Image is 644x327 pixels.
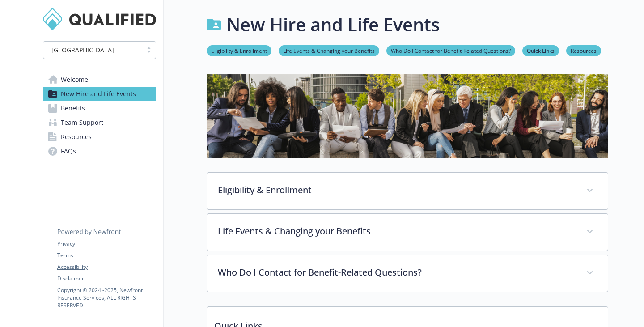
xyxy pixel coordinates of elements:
[61,130,92,144] span: Resources
[61,101,85,115] span: Benefits
[522,46,559,55] a: Quick Links
[57,251,156,259] a: Terms
[43,101,156,115] a: Benefits
[207,74,608,158] img: new hire page banner
[51,45,114,55] span: [GEOGRAPHIC_DATA]
[279,46,379,55] a: Life Events & Changing your Benefits
[57,263,156,271] a: Accessibility
[57,240,156,248] a: Privacy
[43,130,156,144] a: Resources
[218,183,576,197] p: Eligibility & Enrollment
[566,46,601,55] a: Resources
[57,275,156,283] a: Disclaimer
[226,11,440,38] h1: New Hire and Life Events
[386,46,515,55] a: Who Do I Contact for Benefit-Related Questions?
[218,266,576,279] p: Who Do I Contact for Benefit-Related Questions?
[207,46,271,55] a: Eligibility & Enrollment
[43,144,156,158] a: FAQs
[57,286,156,309] p: Copyright © 2024 - 2025 , Newfront Insurance Services, ALL RIGHTS RESERVED
[218,225,576,238] p: Life Events & Changing your Benefits
[207,173,608,209] div: Eligibility & Enrollment
[43,87,156,101] a: New Hire and Life Events
[61,144,76,158] span: FAQs
[61,87,136,101] span: New Hire and Life Events
[61,72,88,87] span: Welcome
[207,255,608,292] div: Who Do I Contact for Benefit-Related Questions?
[43,72,156,87] a: Welcome
[207,214,608,251] div: Life Events & Changing your Benefits
[61,115,103,130] span: Team Support
[43,115,156,130] a: Team Support
[48,45,138,55] span: [GEOGRAPHIC_DATA]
